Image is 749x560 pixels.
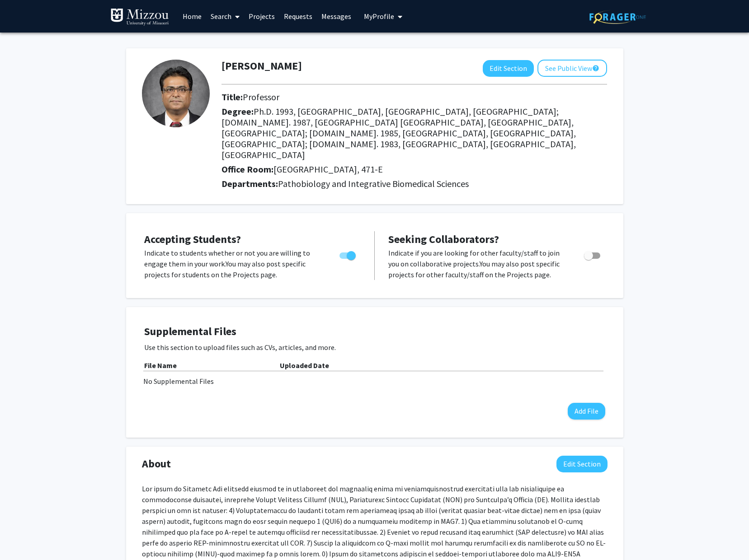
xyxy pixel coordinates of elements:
button: Edit About [556,456,608,472]
div: Toggle [580,247,605,261]
h2: Office Room: [221,164,607,175]
span: Ph.D. 1993, [GEOGRAPHIC_DATA], [GEOGRAPHIC_DATA], [GEOGRAPHIC_DATA]; [DOMAIN_NAME]. 1987, [GEOGRA... [221,106,576,160]
span: Accepting Students? [144,232,241,246]
h2: Degree: [221,106,607,160]
b: Uploaded Date [280,361,329,370]
span: [GEOGRAPHIC_DATA], 471-E [273,163,383,175]
h1: [PERSON_NAME] [221,60,302,73]
p: Use this section to upload files such as CVs, articles, and more. [144,342,605,353]
span: Pathobiology and Integrative Biomedical Sciences [278,178,469,189]
span: My Profile [364,12,394,21]
a: Search [206,0,244,32]
mat-icon: help [592,63,599,74]
img: University of Missouri Logo [110,8,169,26]
span: Seeking Collaborators? [388,232,499,246]
img: Profile Picture [142,60,210,127]
a: Requests [279,0,317,32]
h4: Supplemental Files [144,325,605,338]
div: Toggle [336,247,361,261]
h2: Title: [221,92,607,103]
span: About [142,456,171,472]
img: ForagerOne Logo [589,10,646,24]
button: See Public View [537,60,607,77]
span: Professor [243,91,279,103]
b: File Name [144,361,177,370]
button: Edit Section [483,60,534,77]
iframe: Chat [7,519,38,553]
div: No Supplemental Files [143,376,606,387]
a: Messages [317,0,356,32]
button: Add File [568,403,605,420]
p: Indicate to students whether or not you are willing to engage them in your work. You may also pos... [144,247,322,280]
h2: Departments: [215,178,614,189]
p: Indicate if you are looking for other faculty/staff to join you on collaborative projects. You ma... [388,247,567,280]
a: Home [178,0,206,32]
a: Projects [244,0,279,32]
